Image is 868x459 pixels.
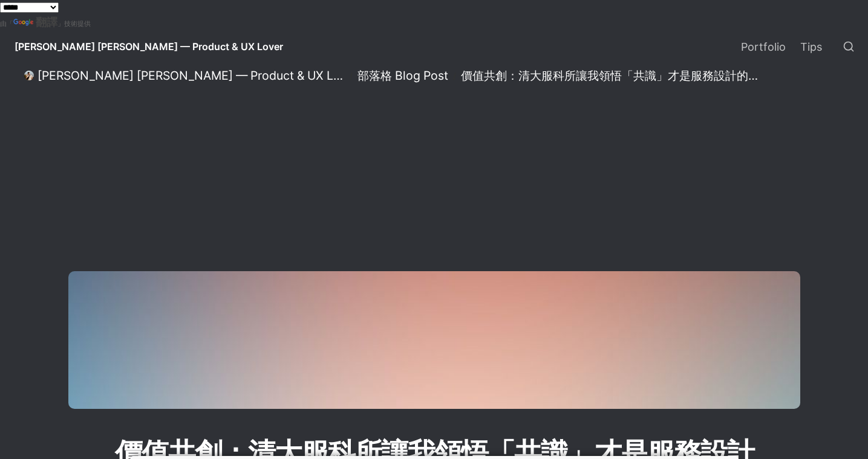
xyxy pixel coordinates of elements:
img: 價值共創：清大服科所讓我領悟「共識」才是服務設計的關鍵 [68,271,800,409]
div: [PERSON_NAME] [PERSON_NAME] — Product & UX Lover [38,68,345,83]
a: 部落格 Blog Post [354,68,452,83]
a: [PERSON_NAME] [PERSON_NAME] — Product & UX Lover [5,30,293,63]
img: Google 翻譯 [13,19,36,27]
span: [PERSON_NAME] [PERSON_NAME] — Product & UX Lover [15,40,283,53]
img: Daniel Lee — Product & UX Lover [24,71,34,80]
span: / [350,71,353,81]
iframe: Advertisement [11,88,737,257]
span: / [453,71,456,81]
div: 價值共創：清大服科所讓我領悟「共識」才是服務設計的關鍵 [461,68,768,83]
div: 部落格 Blog Post [357,68,448,83]
a: Portfolio [734,30,793,63]
a: [PERSON_NAME] [PERSON_NAME] — Product & UX Lover [21,68,348,83]
a: Tips [793,30,829,63]
a: 翻譯 [13,16,57,28]
a: 價值共創：清大服科所讓我領悟「共識」才是服務設計的關鍵 [457,68,772,83]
